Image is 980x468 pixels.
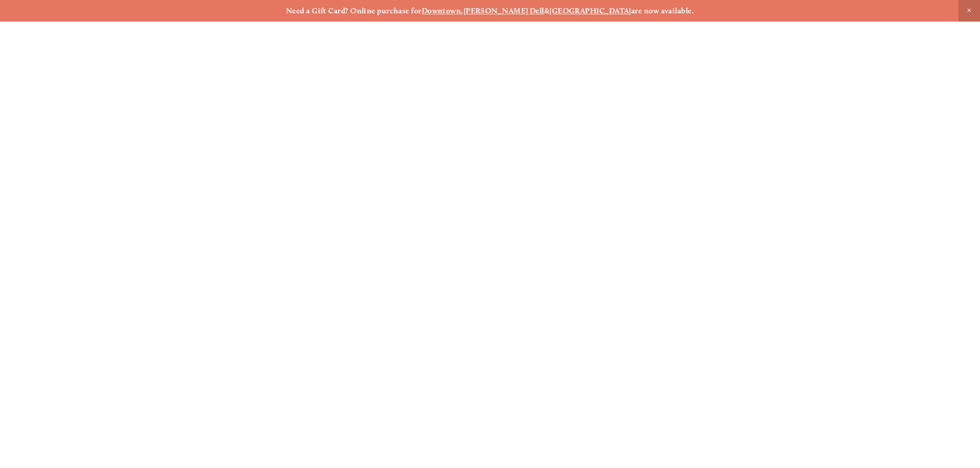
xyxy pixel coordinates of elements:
[544,6,549,15] strong: &
[549,6,631,15] a: [GEOGRAPHIC_DATA]
[461,6,463,15] strong: ,
[464,6,544,15] a: [PERSON_NAME] Dell
[422,6,461,15] a: Downtown
[286,6,422,15] strong: Need a Gift Card? Online purchase for
[631,6,694,15] strong: are now available.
